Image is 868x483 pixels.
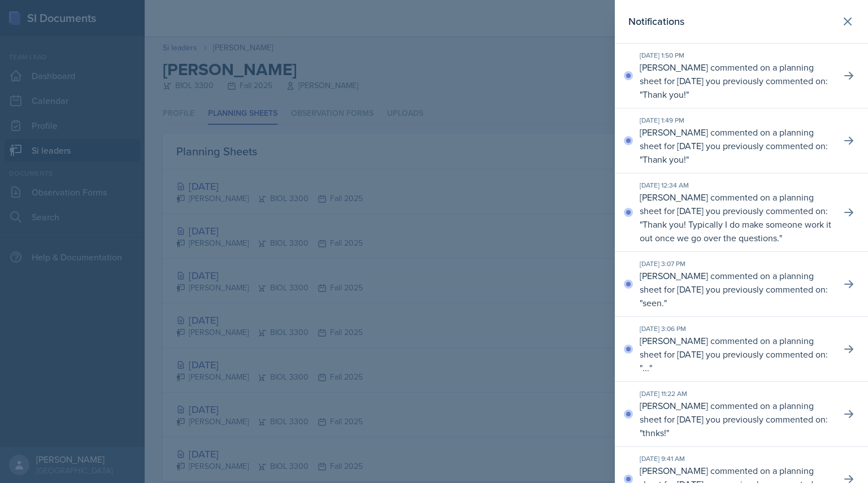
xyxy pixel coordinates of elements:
p: [PERSON_NAME] commented on a planning sheet for [DATE] you previously commented on: " " [640,269,832,310]
div: [DATE] 3:06 PM [640,324,832,334]
p: [PERSON_NAME] commented on a planning sheet for [DATE] you previously commented on: " " [640,399,832,440]
p: seen. [643,297,664,309]
p: Thank you! [643,88,686,101]
div: [DATE] 3:07 PM [640,259,832,269]
p: thnks! [643,427,666,439]
p: [PERSON_NAME] commented on a planning sheet for [DATE] you previously commented on: " " [640,190,832,245]
p: Thank you! Typically I do make someone work it out once we go over the questions. [640,218,831,244]
div: [DATE] 11:22 AM [640,389,832,399]
h2: Notifications [628,14,684,29]
div: [DATE] 1:50 PM [640,50,832,60]
p: [PERSON_NAME] commented on a planning sheet for [DATE] you previously commented on: " " [640,334,832,375]
p: [PERSON_NAME] commented on a planning sheet for [DATE] you previously commented on: " " [640,60,832,101]
p: [PERSON_NAME] commented on a planning sheet for [DATE] you previously commented on: " " [640,125,832,166]
div: [DATE] 1:49 PM [640,115,832,125]
div: [DATE] 12:34 AM [640,180,832,190]
div: [DATE] 9:41 AM [640,454,832,464]
p: ... [643,362,649,374]
p: Thank you! [643,153,686,166]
